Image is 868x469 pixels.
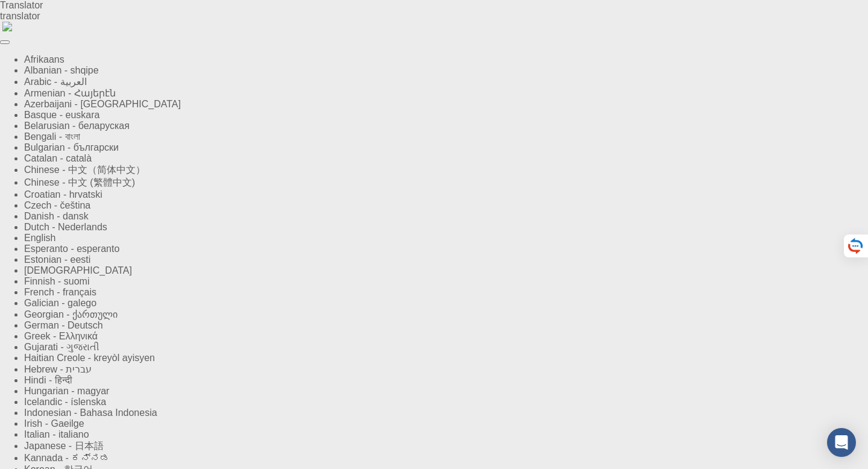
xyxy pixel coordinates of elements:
[24,298,96,308] a: Galician - galego
[24,121,130,131] a: Belarusian - беларуская
[827,428,856,457] div: Open Intercom Messenger
[2,22,12,31] img: right-arrow.png
[24,244,119,254] a: Esperanto - esperanto
[24,88,116,98] a: Armenian - Հայերէն
[24,287,96,297] a: French - français
[24,418,84,429] a: Irish - Gaeilge
[24,320,103,330] a: German - Deutsch
[24,233,55,243] a: English
[24,65,99,75] a: Albanian - shqipe
[24,177,135,187] a: Chinese - 中文 (繁體中文)
[24,142,119,153] a: Bulgarian - български
[24,110,99,120] a: Basque - euskara
[24,211,89,221] a: Danish - dansk
[24,276,89,286] a: Finnish - suomi
[24,453,110,463] a: Kannada - ಕನ್ನಡ
[24,165,145,175] a: Chinese - 中文（简体中文）
[24,342,99,352] a: Gujarati - ગુજરાતી
[24,408,157,418] a: Indonesian - Bahasa Indonesia
[24,309,118,319] a: Georgian - ქართული
[24,265,132,275] a: [DEMOGRAPHIC_DATA]
[24,375,72,385] a: Hindi - हिन्दी
[24,429,89,439] a: Italian - italiano
[24,364,92,374] a: Hebrew - ‎‫עברית‬‎
[24,200,90,210] a: Czech - čeština
[24,189,102,200] a: Croatian - hrvatski
[24,222,107,232] a: Dutch - Nederlands
[24,153,92,163] a: Catalan - català
[24,397,106,407] a: Icelandic - íslenska
[24,353,155,363] a: Haitian Creole - kreyòl ayisyen
[24,77,87,87] a: Arabic - ‎‫العربية‬‎
[24,441,104,451] a: Japanese - 日本語
[24,131,80,142] a: Bengali - বাংলা
[24,54,64,65] a: Afrikaans
[24,386,109,396] a: Hungarian - magyar
[24,99,181,109] a: Azerbaijani - [GEOGRAPHIC_DATA]
[24,254,90,265] a: Estonian - eesti
[24,331,98,341] a: Greek - Ελληνικά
